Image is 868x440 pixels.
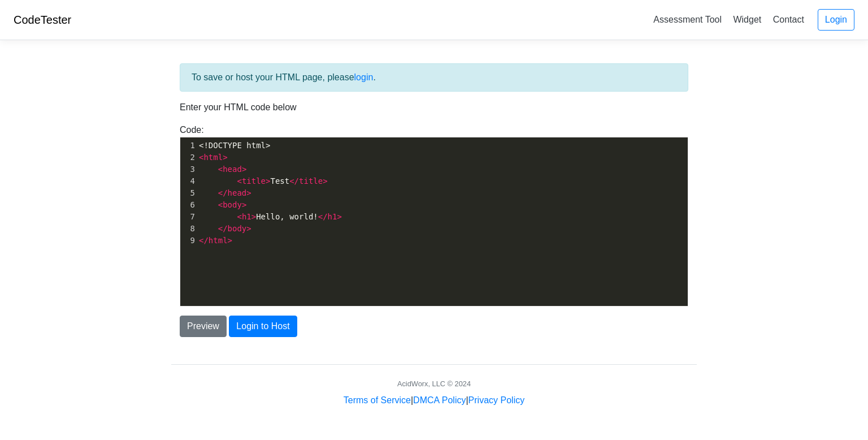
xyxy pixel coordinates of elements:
a: Assessment Tool [649,10,726,29]
span: > [242,200,246,209]
span: > [251,212,256,221]
span: title [299,176,323,186]
a: login [354,72,374,82]
div: 4 [180,175,197,187]
div: 1 [180,140,197,152]
span: html [203,153,223,162]
span: h1 [242,212,251,221]
span: > [246,188,251,197]
span: > [266,176,270,186]
span: title [242,176,266,186]
a: Privacy Policy [468,395,525,405]
span: Test [199,176,328,186]
span: > [242,165,246,174]
span: </ [289,176,299,186]
a: Widget [728,10,766,29]
span: head [228,188,247,197]
span: </ [218,224,228,233]
div: 5 [180,187,197,199]
div: 9 [180,235,197,247]
button: Login to Host [229,316,297,337]
span: head [223,165,242,174]
a: CodeTester [14,14,71,26]
span: < [218,165,223,174]
span: html [209,236,228,245]
span: < [237,176,241,186]
span: > [323,176,327,186]
div: 2 [180,152,197,163]
div: 3 [180,163,197,175]
a: Login [818,9,854,31]
a: DMCA Policy [413,395,466,405]
span: > [223,153,227,162]
span: < [218,200,223,209]
div: AcidWorx, LLC © 2024 [397,378,471,389]
div: To save or host your HTML page, please . [180,63,688,92]
span: body [223,200,242,209]
button: Preview [180,316,227,337]
span: </ [199,236,209,245]
span: body [228,224,247,233]
div: 8 [180,223,197,235]
a: Contact [769,10,809,29]
span: h1 [328,212,337,221]
div: 7 [180,211,197,223]
p: Enter your HTML code below [180,101,688,114]
span: </ [318,212,328,221]
span: < [199,153,203,162]
span: Hello, world! [199,212,342,221]
div: Code: [171,123,697,307]
a: Terms of Service [344,395,411,405]
div: 6 [180,199,197,211]
span: < [237,212,241,221]
div: | | [344,394,524,407]
span: > [337,212,341,221]
span: </ [218,188,228,197]
span: > [246,224,251,233]
span: > [228,236,232,245]
span: <!DOCTYPE html> [199,141,270,150]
